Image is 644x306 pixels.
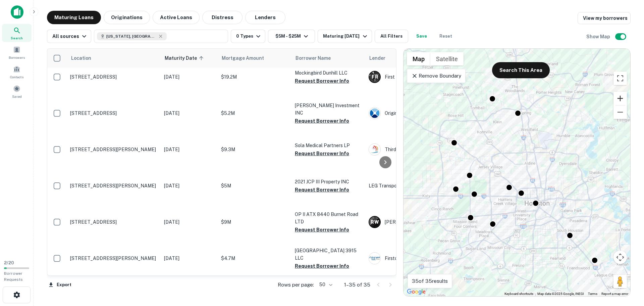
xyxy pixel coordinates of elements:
th: Location [67,49,161,68]
p: Mockingbird Dunhill LLC [295,69,362,77]
a: Terms (opens in new tab) [588,292,597,296]
span: Maturity Date [165,54,206,62]
p: [STREET_ADDRESS] [70,110,157,116]
span: Borrowers [9,55,25,60]
button: Search This Area [492,62,550,78]
button: Zoom out [613,105,627,119]
div: All sources [52,32,88,40]
p: 2021 JCP III Property INC [295,178,362,185]
p: [PERSON_NAME] Investment INC [295,102,362,117]
button: Request Borrower Info [295,117,349,125]
p: F R [372,74,378,81]
button: Toggle fullscreen view [613,72,627,85]
img: picture [369,253,380,264]
span: Saved [12,94,22,99]
iframe: Chat Widget [610,252,644,285]
img: picture [369,144,380,155]
button: Request Borrower Info [295,149,349,158]
button: Maturing Loans [47,11,101,24]
p: Rows per page: [278,281,314,289]
button: [US_STATE], [GEOGRAPHIC_DATA] [94,30,228,43]
p: [STREET_ADDRESS][PERSON_NAME] [70,183,157,189]
span: Location [71,54,91,62]
p: Sola Medical Partners LP [295,142,362,149]
p: $9M [221,218,288,226]
th: Borrower Name [291,49,365,68]
span: [US_STATE], [GEOGRAPHIC_DATA] [106,33,157,39]
th: Lender [365,49,473,68]
p: OP II ATX 8440 Burnet Road LTD [295,211,362,225]
button: Map camera controls [613,251,627,264]
div: Maturing [DATE] [323,32,369,40]
button: Keyboard shortcuts [504,292,533,296]
a: Report a map error [601,292,628,296]
p: [GEOGRAPHIC_DATA] 3915 LLC [295,247,362,262]
p: Remove Boundary [411,72,461,80]
p: [DATE] [164,73,214,81]
p: $9.3M [221,146,288,153]
p: LEG Transport [369,182,469,189]
button: Distress [202,11,243,24]
p: [STREET_ADDRESS] [70,219,157,225]
div: [PERSON_NAME] Companies, Inc. [369,216,469,228]
span: Contacts [10,74,23,80]
span: Borrower Requests [4,271,23,282]
p: [STREET_ADDRESS][PERSON_NAME] [70,146,157,152]
p: $5.2M [221,110,288,117]
p: $19.2M [221,73,288,81]
button: Request Borrower Info [295,186,349,194]
p: [STREET_ADDRESS] [70,74,157,80]
p: [DATE] [164,255,214,262]
button: Originations [104,11,150,24]
img: picture [369,107,380,119]
img: Google [405,288,427,296]
span: 2 / 20 [4,260,14,265]
p: [DATE] [164,146,214,153]
p: 1–35 of 35 [344,281,370,289]
a: Borrowers [2,43,32,61]
div: Firstcapital Bank Of [US_STATE] [369,252,469,264]
a: Search [2,24,32,42]
h6: Show Map [586,33,611,40]
button: All sources [47,30,91,43]
a: Open this area in Google Maps (opens a new window) [405,288,427,296]
p: [DATE] [164,182,214,189]
span: Search [11,35,23,41]
p: [DATE] [164,218,214,226]
img: capitalize-icon.png [11,5,23,19]
button: Reset [435,30,457,43]
button: $5M - $25M [268,30,315,43]
button: Active Loans [153,11,200,24]
button: Request Borrower Info [295,77,349,85]
a: Contacts [2,63,32,81]
button: All Filters [375,30,408,43]
span: Mortgage Amount [222,54,273,62]
button: Show satellite imagery [430,52,464,65]
button: Show street map [407,52,430,65]
div: Third Coast Bank [369,143,469,156]
p: [STREET_ADDRESS][PERSON_NAME] [70,255,157,261]
div: 50 [317,280,333,290]
button: Request Borrower Info [295,262,349,270]
span: Map data ©2025 Google, INEGI [537,292,584,296]
div: First Republic Bank [369,71,469,83]
button: Maturing [DATE] [318,30,372,43]
button: Save your search to get updates of matches that match your search criteria. [411,30,432,43]
button: Export [47,280,73,290]
button: Request Borrower Info [295,226,349,234]
p: $4.7M [221,255,288,262]
p: $5M [221,182,288,189]
span: Lender [369,54,385,62]
a: Saved [2,82,32,100]
button: Lenders [245,11,285,24]
button: Zoom in [613,92,627,105]
div: Origin Bank [369,107,469,119]
div: 0 0 [404,49,630,296]
th: Maturity Date [161,49,218,68]
th: Mortgage Amount [218,49,291,68]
